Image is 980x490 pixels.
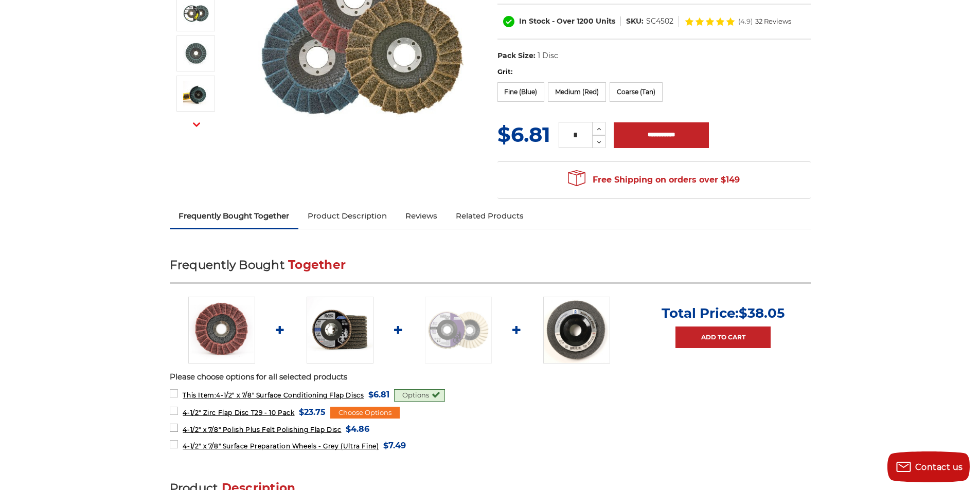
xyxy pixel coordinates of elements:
span: 4-1/2" x 7/8" Polish Plus Felt Polishing Flap Disc [183,426,341,433]
p: Please choose options for all selected products [170,371,811,383]
dt: SKU: [626,16,644,27]
span: In Stock [519,16,550,26]
dd: 1 Disc [538,50,558,61]
dt: Pack Size: [497,50,536,61]
span: 4-1/2" x 7/8" Surface Preparation Wheels - Grey (Ultra Fine) [183,442,379,450]
span: Frequently Bought [170,258,284,272]
p: Total Price: [662,305,785,321]
span: - Over [552,16,575,26]
a: Reviews [396,205,447,227]
span: Free Shipping on orders over $149 [568,170,740,190]
div: Choose Options [330,407,400,419]
span: 32 Reviews [755,18,791,25]
span: Units [596,16,615,26]
span: 1200 [577,16,594,26]
img: Scotch brite flap discs [188,297,255,364]
span: 4-1/2" Zirc Flap Disc T29 - 10 Pack [183,409,294,416]
span: Together [288,258,346,272]
img: 4-1/2" x 7/8" Surface Conditioning Flap Discs [183,41,209,66]
span: $6.81 [497,122,550,147]
img: Black Hawk Abrasives Surface Conditioning Flap Disc - Blue [183,1,209,26]
img: Angle grinder with blue surface conditioning flap disc [183,81,209,106]
button: Contact us [887,451,970,482]
strong: This Item: [183,391,216,399]
span: $23.75 [299,405,326,419]
div: Options [394,389,445,402]
a: Product Description [298,205,396,227]
a: Frequently Bought Together [170,205,299,227]
dd: SC4502 [646,16,673,27]
span: $7.49 [383,439,406,452]
a: Add to Cart [675,326,771,348]
span: $38.05 [739,305,785,321]
span: (4.9) [738,18,753,25]
span: 4-1/2" x 7/8" Surface Conditioning Flap Discs [183,391,364,399]
span: Contact us [915,462,963,472]
button: Next [184,114,209,136]
a: Related Products [447,205,533,227]
label: Grit: [497,67,811,77]
span: $4.86 [346,422,369,436]
span: $6.81 [368,388,389,402]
